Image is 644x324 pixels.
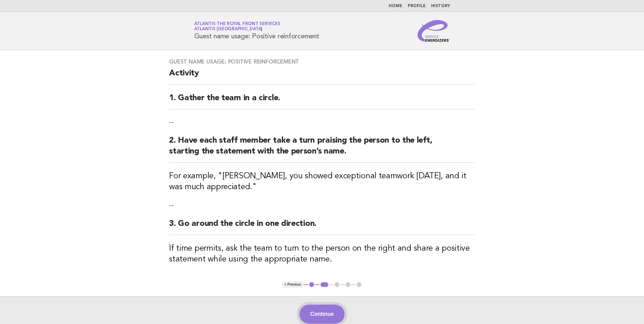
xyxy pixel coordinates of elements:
[169,218,475,235] h2: 3. Go around the circle in one direction.
[389,4,402,8] a: Home
[169,68,475,85] h2: Activity
[282,281,304,288] button: < Previous
[194,27,263,32] span: Atlantis [GEOGRAPHIC_DATA]
[169,58,475,65] h3: Guest name usage: Positive reinforcement
[418,20,450,42] img: Service Energizers
[194,22,280,31] a: Atlantis The Royal Front ServicesAtlantis [GEOGRAPHIC_DATA]
[169,201,475,210] p: --
[169,118,475,127] p: --
[308,281,315,288] button: 1
[299,305,345,324] button: Continue
[169,135,475,163] h2: 2. Have each staff member take a turn praising the person to the left, starting the statement wit...
[169,93,475,109] h2: 1. Gather the team in a circle.
[431,4,450,8] a: History
[169,171,475,193] h3: For example, "[PERSON_NAME], you showed exceptional teamwork [DATE], and it was much appreciated."
[408,4,426,8] a: Profile
[194,22,319,40] h1: Guest name usage: Positive reinforcement
[319,281,329,288] button: 2
[169,243,475,265] h3: If time permits, ask the team to turn to the person on the right and share a positive statement w...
